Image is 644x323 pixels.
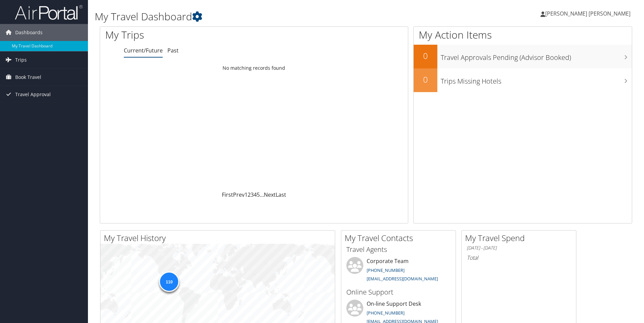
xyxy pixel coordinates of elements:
a: [EMAIL_ADDRESS][DOMAIN_NAME] [367,276,438,282]
h3: Online Support [346,287,451,297]
h1: My Action Items [414,28,632,42]
span: Book Travel [15,69,41,86]
a: Past [167,47,179,54]
h2: My Travel Contacts [345,232,456,244]
img: airportal-logo.png [15,4,83,20]
a: [PERSON_NAME] [PERSON_NAME] [540,3,637,24]
span: Trips [15,51,27,68]
h3: Trips Missing Hotels [441,73,632,86]
h2: 0 [414,50,437,62]
li: Corporate Team [343,257,454,285]
h1: My Travel Dashboard [95,9,456,24]
h2: 0 [414,74,437,85]
span: Travel Approval [15,86,51,103]
h2: My Travel History [104,232,335,244]
a: 4 [254,191,257,198]
a: First [222,191,233,198]
a: 1 [245,191,248,198]
h2: My Travel Spend [465,232,576,244]
a: 2 [248,191,251,198]
h6: Total [467,254,571,261]
h3: Travel Approvals Pending (Advisor Booked) [441,49,632,62]
a: 0Trips Missing Hotels [414,68,632,92]
h3: Travel Agents [346,245,451,254]
a: 3 [251,191,254,198]
span: … [260,191,264,198]
a: [PHONE_NUMBER] [367,267,405,273]
a: Next [264,191,276,198]
a: [PHONE_NUMBER] [367,310,405,316]
a: Prev [233,191,245,198]
a: Last [276,191,286,198]
h6: [DATE] - [DATE] [467,245,571,251]
a: 0Travel Approvals Pending (Advisor Booked) [414,45,632,68]
h1: My Trips [105,28,275,42]
div: 110 [159,271,179,292]
td: No matching records found [100,62,408,74]
span: Dashboards [15,24,43,41]
span: [PERSON_NAME] [PERSON_NAME] [545,10,630,17]
a: 5 [257,191,260,198]
a: Current/Future [124,47,163,54]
